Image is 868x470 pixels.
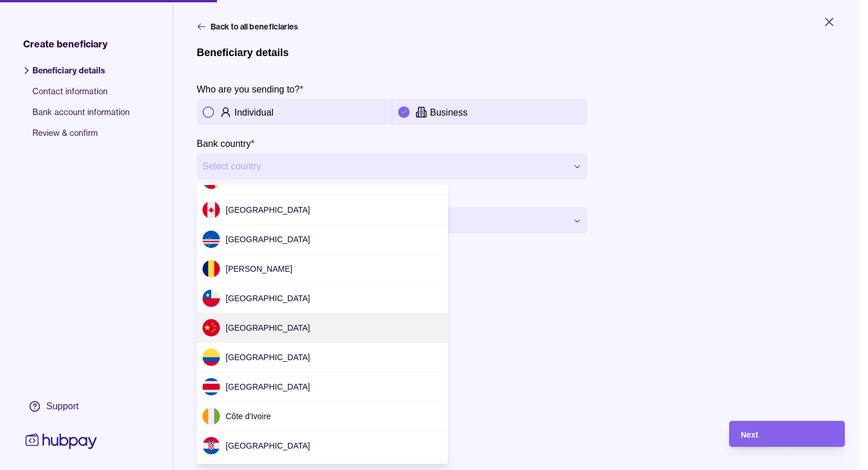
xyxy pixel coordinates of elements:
img: cv [203,231,220,248]
span: [GEOGRAPHIC_DATA] [226,441,310,450]
span: Next [741,430,758,439]
img: co [203,349,220,366]
span: [GEOGRAPHIC_DATA] [226,235,310,244]
img: cl [203,290,220,307]
img: td [203,260,220,277]
img: ca [203,201,220,219]
span: [GEOGRAPHIC_DATA] [226,353,310,362]
span: [GEOGRAPHIC_DATA] [226,205,310,214]
span: [GEOGRAPHIC_DATA] [226,294,310,303]
img: cr [203,378,220,395]
span: [PERSON_NAME] [226,264,292,273]
span: [GEOGRAPHIC_DATA] [226,382,310,391]
img: ci [203,408,220,425]
span: Côte d'Ivoire [226,412,271,421]
img: cn [203,319,220,336]
img: hr [203,437,220,454]
span: [GEOGRAPHIC_DATA] [226,323,310,332]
